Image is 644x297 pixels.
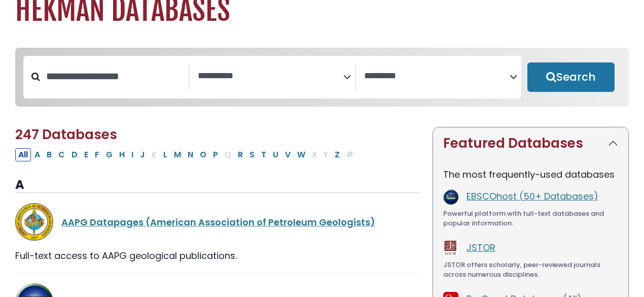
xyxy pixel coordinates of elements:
[332,148,343,161] button: Filter Results Z
[103,148,116,161] button: Filter Results G
[443,168,618,181] p: The most frequently-used databases
[137,148,148,161] button: Filter Results J
[15,249,420,262] div: Full-text access to AAPG geological publications.
[467,241,495,254] a: JSTOR
[443,260,618,280] div: JSTOR offers scholarly, peer-reviewed journals across numerous disciplines.
[15,125,117,144] span: 247 Databases
[61,216,375,228] a: AAPG Datapages (American Association of Petroleum Geologists)
[44,148,55,161] button: Filter Results B
[81,148,91,161] button: Filter Results E
[433,127,628,159] button: Featured Databases
[15,148,357,160] div: Alpha-list to filter by first letter of database name
[282,148,294,161] button: Filter Results V
[15,178,420,193] h3: A
[171,148,184,161] button: Filter Results M
[198,71,343,82] textarea: Search
[364,71,510,82] textarea: Search
[443,209,618,228] div: Powerful platform with full-text databases and popular information.
[92,148,102,161] button: Filter Results F
[185,148,196,161] button: Filter Results N
[258,148,269,161] button: Filter Results T
[15,48,629,107] nav: Search filters
[128,148,136,161] button: Filter Results I
[467,190,598,203] a: EBSCOhost (50+ Databases)
[197,148,209,161] button: Filter Results O
[15,148,31,161] button: All
[246,148,258,161] button: Filter Results S
[160,148,170,161] button: Filter Results L
[527,62,615,92] button: Submit for Search Results
[116,148,128,161] button: Filter Results H
[40,68,189,85] input: Search database by title or keyword
[270,148,281,161] button: Filter Results U
[235,148,246,161] button: Filter Results R
[294,148,308,161] button: Filter Results W
[68,148,81,161] button: Filter Results D
[210,148,221,161] button: Filter Results P
[55,148,68,161] button: Filter Results C
[31,148,43,161] button: Filter Results A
